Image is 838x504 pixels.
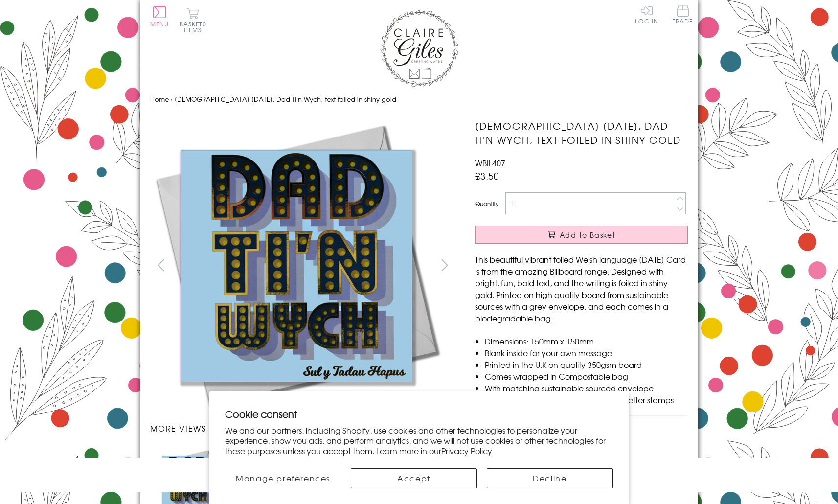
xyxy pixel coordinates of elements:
p: This beautiful vibrant foiled Welsh language [DATE] Card is from the amazing Billboard range. Des... [475,253,688,324]
span: Menu [150,20,169,28]
button: Add to Basket [475,226,688,244]
button: Accept [351,468,477,488]
li: Dimensions: 150mm x 150mm [485,335,688,347]
h1: [DEMOGRAPHIC_DATA] [DATE], Dad Ti'n Wych, text foiled in shiny gold [475,119,688,147]
label: Quantity [475,199,498,208]
a: Privacy Policy [441,445,492,457]
button: Decline [487,468,613,488]
button: prev [150,254,172,276]
li: Comes wrapped in Compostable bag [485,370,688,382]
button: next [433,254,455,276]
nav: breadcrumbs [150,90,688,110]
span: › [171,94,173,104]
img: Welsh Father's Day, Dad Ti'n Wych, text foiled in shiny gold [150,119,444,412]
button: Menu [150,6,169,27]
li: Blank inside for your own message [485,347,688,359]
a: Home [150,94,169,104]
span: [DEMOGRAPHIC_DATA] [DATE], Dad Ti'n Wych, text foiled in shiny gold [175,94,396,104]
span: Trade [673,5,693,24]
button: Basket0 items [180,8,206,33]
h2: Cookie consent [225,407,613,421]
p: We and our partners, including Shopify, use cookies and other technologies to personalize your ex... [225,425,613,456]
img: Claire Giles Greetings Cards [380,10,458,87]
span: 0 items [184,20,206,34]
span: Add to Basket [560,230,615,240]
h3: More views [150,422,456,434]
li: Printed in the U.K on quality 350gsm board [485,359,688,370]
li: With matching sustainable sourced envelope [485,382,688,394]
span: £3.50 [475,169,499,183]
button: Manage preferences [225,468,341,488]
span: WBIL407 [475,157,505,169]
a: Log In [635,5,658,24]
span: Manage preferences [236,472,330,484]
a: Trade [673,5,693,26]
